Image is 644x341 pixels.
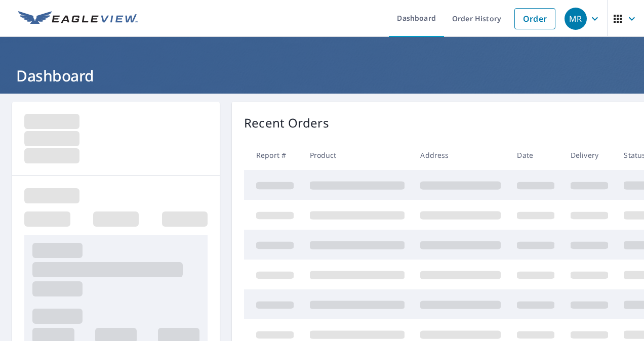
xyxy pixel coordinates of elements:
img: EV Logo [18,11,138,26]
th: Report # [244,140,302,170]
th: Product [302,140,413,170]
h1: Dashboard [12,65,632,86]
th: Delivery [562,140,616,170]
th: Address [412,140,509,170]
p: Recent Orders [244,114,329,132]
a: Order [514,8,555,29]
th: Date [509,140,562,170]
div: MR [565,8,587,30]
